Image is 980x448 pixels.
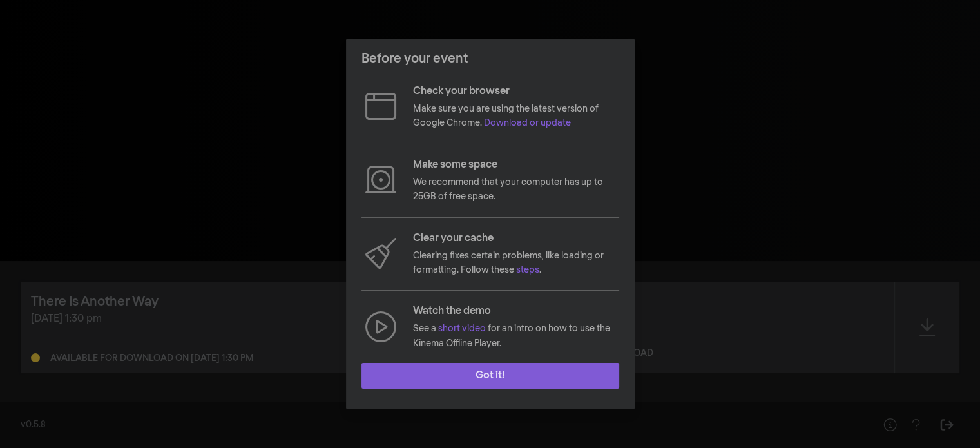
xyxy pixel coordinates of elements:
[438,324,486,333] a: short video
[413,84,619,99] p: Check your browser
[413,231,619,246] p: Clear your cache
[346,39,635,79] header: Before your event
[516,266,539,275] a: steps
[413,102,619,131] p: Make sure you are using the latest version of Google Chrome.
[413,322,619,351] p: See a for an intro on how to use the Kinema Offline Player.
[413,175,619,204] p: We recommend that your computer has up to 25GB of free space.
[484,119,571,128] a: Download or update
[413,249,619,278] p: Clearing fixes certain problems, like loading or formatting. Follow these .
[413,157,619,173] p: Make some space
[361,363,619,389] button: Got it!
[413,304,619,319] p: Watch the demo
